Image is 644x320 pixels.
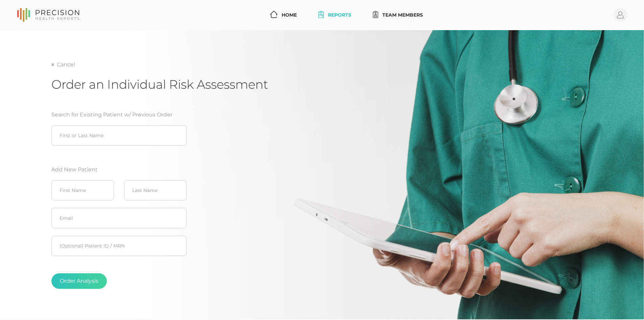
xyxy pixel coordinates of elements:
a: Home [267,9,300,21]
a: Reports [316,9,354,21]
label: Search for Existing Patient w/ Previous Order [51,111,172,119]
h1: Order an Individual Risk Assessment [51,77,593,92]
input: Last Name [124,180,187,200]
input: Email [51,208,187,228]
label: Add New Patient [51,166,187,174]
a: Cancel [51,61,75,68]
a: Team Members [370,9,426,21]
input: First Name [51,180,114,200]
input: Patient ID / MRN [51,236,187,256]
button: Order Analysis [51,273,107,289]
input: First or Last Name [51,125,187,146]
